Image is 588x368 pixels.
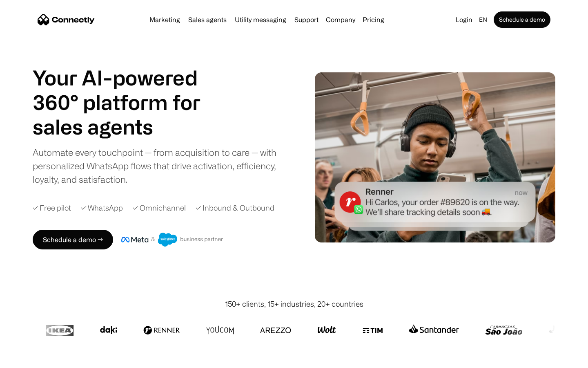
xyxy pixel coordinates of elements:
[232,16,290,23] a: Utility messaging
[185,16,230,23] a: Sales agents
[225,298,363,310] div: 150+ clients, 15+ industries, 20+ countries
[146,16,183,23] a: Marketing
[196,202,274,213] div: ✓ Inbound & Outbound
[479,14,487,25] div: en
[326,14,355,25] div: Company
[81,202,123,213] div: ✓ WhatsApp
[33,146,290,186] div: Automate every touchpoint — from acquisition to care — with personalized WhatsApp flows that driv...
[121,233,223,247] img: Meta and Salesforce business partner badge.
[359,16,388,23] a: Pricing
[8,353,49,365] aside: Language selected: English
[452,14,476,25] a: Login
[16,354,49,365] ul: Language list
[133,202,186,213] div: ✓ Omnichannel
[33,114,220,139] h1: sales agents
[33,202,71,213] div: ✓ Free pilot
[494,11,550,28] a: Schedule a demo
[33,230,113,249] a: Schedule a demo →
[33,65,220,114] h1: Your AI-powered 360° platform for
[291,16,322,23] a: Support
